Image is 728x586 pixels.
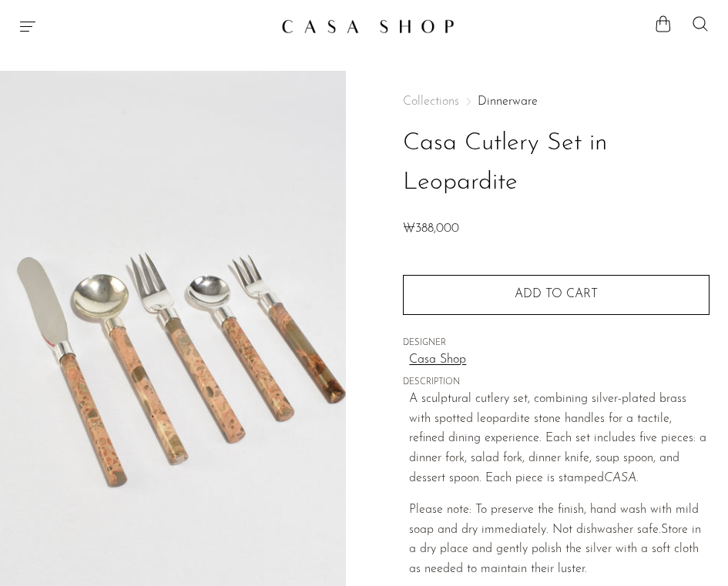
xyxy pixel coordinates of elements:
span: DESIGNER [403,337,710,350]
span: Add to cart [515,288,598,300]
a: Dinnerware [478,95,538,108]
button: Add to cart [403,275,710,315]
em: CASA. [604,472,639,484]
span: DESCRIPTION [403,376,710,390]
h1: Casa Cutlery Set in Leopardite [403,124,710,203]
button: Menu [18,17,37,35]
span: Collections [403,95,459,108]
span: ₩388,000 [403,223,459,235]
a: Casa Shop [409,350,710,370]
p: A sculptural cutlery set, combining silver-plated brass with spotted leopardite stone handles for... [409,390,710,488]
nav: Breadcrumbs [403,95,710,108]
